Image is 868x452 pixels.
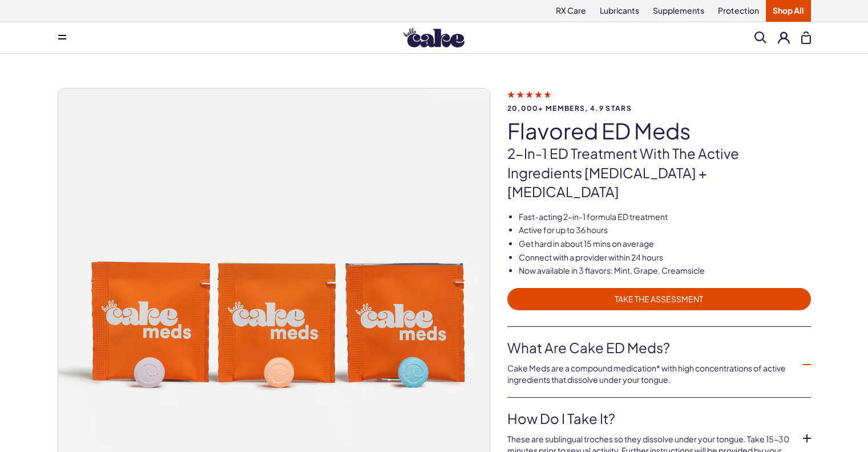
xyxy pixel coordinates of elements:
[507,288,811,310] a: TAKE THE ASSESSMENT
[507,357,793,385] div: Cake Meds are a compound medication* with high concentrations of active ingredients that dissolve...
[507,144,811,202] p: 2-in-1 ED treatment with the active ingredients [MEDICAL_DATA] + [MEDICAL_DATA]
[519,225,811,236] li: Active for up to 36 hours
[519,265,811,277] li: Now available in 3 flavors: Mint, Grape, Creamsicle
[507,89,811,112] a: 20,000+ members, 4.9 stars
[403,28,465,47] img: Hello Cake
[519,238,811,250] li: Get hard in about 15 mins on average
[507,338,793,358] a: What are Cake ED Meds?
[507,105,811,112] span: 20,000+ members, 4.9 stars
[507,409,793,429] a: How do I take it?
[519,211,811,223] li: Fast-acting 2-in-1 formula ED treatment
[507,119,811,143] h1: Flavored ED Meds
[514,293,804,306] span: TAKE THE ASSESSMENT
[519,252,811,263] li: Connect with a provider within 24 hours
